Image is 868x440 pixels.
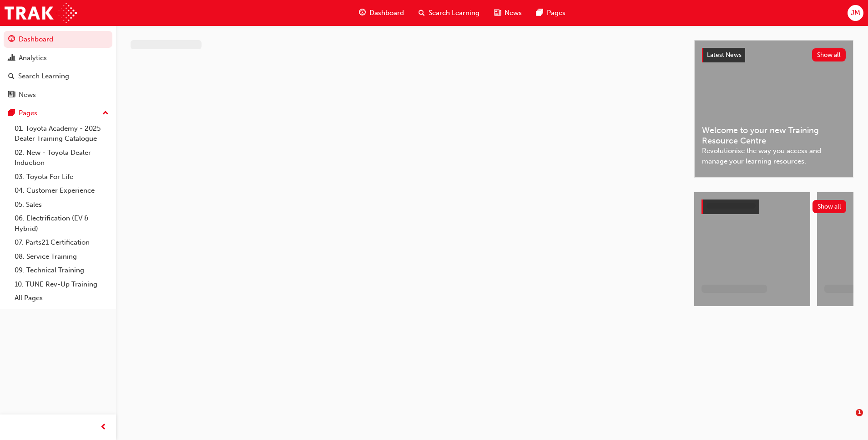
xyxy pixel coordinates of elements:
[11,146,112,170] a: 02. New - Toyota Dealer Induction
[848,5,863,21] button: JM
[851,8,860,18] span: JM
[102,107,109,119] span: up-icon
[19,53,47,63] div: Analytics
[8,91,15,99] span: news-icon
[11,184,112,198] a: 04. Customer Experience
[812,200,847,213] button: Show all
[369,8,404,18] span: Dashboard
[11,170,112,184] a: 03. Toyota For Life
[11,235,112,250] a: 07. Parts21 Certification
[4,105,112,122] button: Pages
[8,109,15,118] span: pages-icon
[100,422,107,433] span: prev-icon
[694,40,853,178] a: Latest NewsShow allWelcome to your new Training Resource CentreRevolutionise the way you access a...
[4,29,112,105] button: DashboardAnalyticsSearch LearningNews
[4,87,112,103] a: News
[8,36,15,44] span: guage-icon
[529,4,573,22] a: pages-iconPages
[5,3,77,23] img: Trak
[812,48,846,61] button: Show all
[19,108,37,118] div: Pages
[11,198,112,212] a: 05. Sales
[352,4,411,22] a: guage-iconDashboard
[11,263,112,277] a: 09. Technical Training
[536,7,543,19] span: pages-icon
[837,409,859,431] iframe: Intercom live chat
[702,48,846,62] a: Latest NewsShow all
[11,291,112,305] a: All Pages
[18,71,69,82] div: Search Learning
[411,4,487,22] a: search-iconSearch Learning
[4,68,112,85] a: Search Learning
[856,409,863,416] span: 1
[702,146,846,166] span: Revolutionise the way you access and manage your learning resources.
[429,8,479,18] span: Search Learning
[8,54,15,62] span: chart-icon
[11,211,112,235] a: 06. Electrification (EV & Hybrid)
[359,7,366,19] span: guage-icon
[701,200,846,214] a: Show all
[707,51,742,59] span: Latest News
[487,4,529,22] a: news-iconNews
[11,250,112,264] a: 08. Service Training
[702,125,846,146] span: Welcome to your new Training Resource Centre
[547,8,565,18] span: Pages
[8,72,15,81] span: search-icon
[4,31,112,48] a: Dashboard
[11,277,112,292] a: 10. TUNE Rev-Up Training
[505,8,522,18] span: News
[19,90,36,100] div: News
[494,7,501,19] span: news-icon
[4,50,112,67] a: Analytics
[11,122,112,146] a: 01. Toyota Academy - 2025 Dealer Training Catalogue
[419,7,425,19] span: search-icon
